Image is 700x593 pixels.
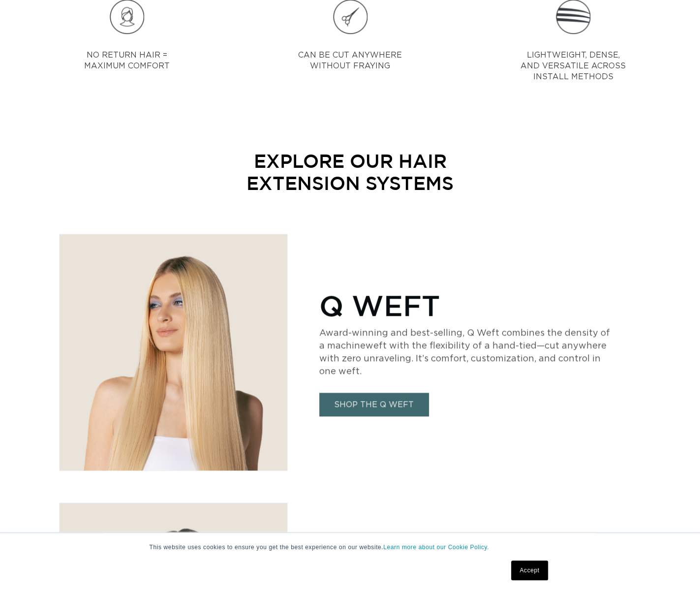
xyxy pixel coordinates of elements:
p: LIGHTWEIGHT, DENSE, AND VERSATILE ACROSS INSTALL METHODS [512,50,635,83]
a: Learn more about our Cookie Policy. [383,544,489,551]
p: Award-winning and best-selling, Q Weft combines the density of a machineweft with the flexibility... [319,327,614,378]
a: Accept [511,561,548,580]
p: This website uses cookies to ensure you get the best experience on our website. [150,543,551,552]
p: NO RETURN HAIR = MAXIMUM COMFORT [84,50,170,72]
p: EXPLORE OUR HAIR EXTENSION SYSTEMS [158,150,542,194]
p: Q WEFT [319,288,614,322]
p: CAN BE CUT ANYWHERE WITHOUT FRAYING [298,50,402,72]
a: SHOP THE Q WEFT [319,393,428,416]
